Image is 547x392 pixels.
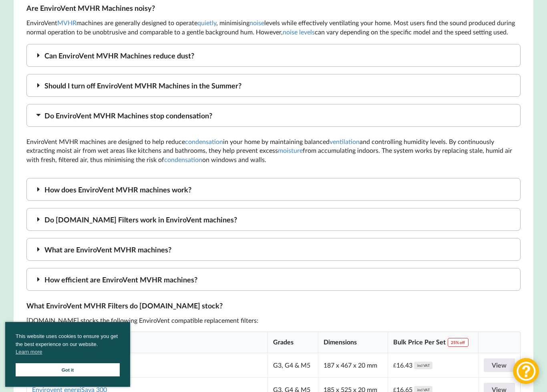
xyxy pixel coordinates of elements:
[27,332,267,354] th: Compatible With
[26,74,521,97] div: Should I turn off EnviroVent MVHR Machines in the Summer?
[16,332,120,358] span: This website uses cookies to ensure you get the best experience on our website.
[26,104,521,127] div: Do EnviroVent MVHR Machines stop condensation?
[318,332,388,354] th: Dimensions
[318,353,388,377] td: 187 x 467 x 20 mm
[16,348,42,356] a: cookies - Learn more
[267,353,318,377] td: G3, G4 & M5
[249,19,264,26] a: noise
[164,156,202,163] a: condensation
[26,4,521,13] h3: Are EnviroVent MVHR Machines noisy?
[393,361,432,370] div: 16.43
[16,363,120,376] a: Got it cookie
[185,138,223,145] a: condensation
[26,238,521,261] div: What are EnviroVent MVHR machines?
[414,362,432,369] div: incl VAT
[26,178,521,201] div: How does EnviroVent MVHR machines work?
[393,361,396,370] span: £
[283,28,315,36] a: noise levels
[278,146,303,154] a: moisture
[26,18,521,37] p: EnviroVent machines are generally designed to operate , minimising levels while effectively venti...
[5,322,130,387] div: cookieconsent
[26,44,521,67] div: Can EnviroVent MVHR Machines reduce dust?
[330,138,360,145] a: ventilation
[26,301,521,310] h3: What EnviroVent MVHR Filters do [DOMAIN_NAME] stock?
[388,332,478,354] th: Bulk Price Per Set
[484,358,515,372] a: View
[26,316,521,325] p: [DOMAIN_NAME] stocks the following EnviroVent compatible replacement filters:
[448,338,469,347] span: 25% off
[57,19,76,26] a: MVHR
[26,208,521,231] div: Do [DOMAIN_NAME] Filters work in EnviroVent machines?
[26,137,521,165] p: EnviroVent MVHR machines are designed to help reduce in your home by maintaining balanced and con...
[267,332,318,354] th: Grades
[26,268,521,291] div: How efficient are EnviroVent MVHR machines?
[197,19,216,26] a: quietly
